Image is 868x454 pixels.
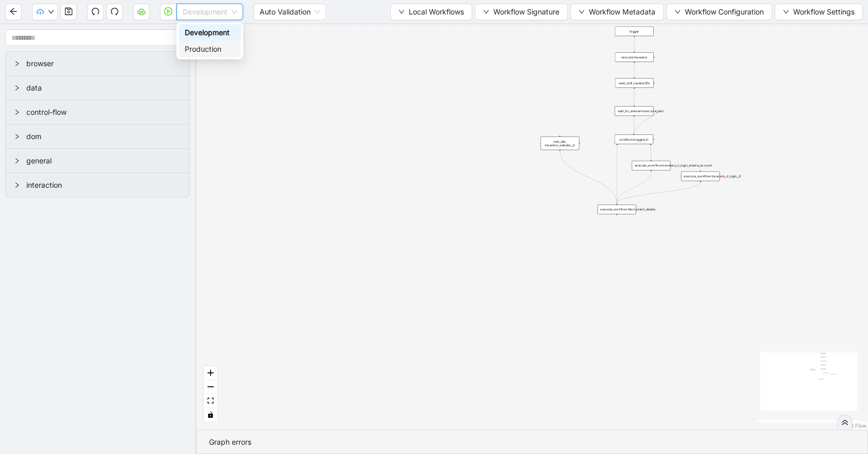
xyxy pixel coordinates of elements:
span: arrow-left [9,7,18,16]
span: down [483,9,489,15]
button: play-circle [160,4,176,20]
div: trigger [615,26,653,36]
div: conditions:logged_in [615,134,653,144]
span: down [783,9,789,15]
g: Edge from conditions:logged_in to execute_workflow:fetch_claim_details [617,145,617,203]
div: interaction [6,173,189,197]
div: Graph errors [209,436,855,448]
span: undo [91,7,100,16]
span: Development [183,4,237,20]
div: execute_workflow:fetch_claim_detailsplus-circle [598,205,636,215]
span: right [14,109,20,115]
div: wait_until_loaded:30s [615,78,653,88]
div: execute_workflow:travelers_cl_login__0 [681,172,720,181]
g: Edge from execute_workflow:travelers_cl_login__0 to execute_workflow:fetch_claim_details [617,182,700,204]
div: new_tab: travelers_website__0 [540,137,579,150]
a: React Flow attribution [840,422,866,429]
button: downWorkflow Settings [775,4,863,20]
button: downWorkflow Configuration [666,4,772,20]
button: downWorkflow Metadata [570,4,664,20]
span: Workflow Signature [493,6,559,18]
button: toggle interactivity [204,408,217,422]
button: undo [87,4,104,20]
button: zoom out [204,380,217,394]
span: right [14,158,20,164]
span: dom [26,131,181,142]
div: control-flow [6,100,189,124]
span: Workflow Settings [793,6,855,18]
button: save [60,4,77,20]
div: browser [6,52,189,75]
button: downWorkflow Signature [475,4,568,20]
span: cloud-server [137,7,146,16]
span: interaction [26,179,181,191]
button: cloud-uploaddown [32,4,58,20]
span: right [14,85,20,91]
div: new_tab:travelers [615,52,653,62]
span: right [14,182,20,188]
div: execute_workflow:fetch_claim_details [598,205,636,215]
g: Edge from wait_for_element:welcome_text to conditions:logged_in [634,111,658,134]
span: double-right [841,419,848,426]
span: plus-circle [614,218,620,225]
div: wait_for_element:welcome_text [615,106,653,116]
div: general [6,149,189,173]
span: play-circle [164,7,172,16]
button: cloud-server [133,4,150,20]
span: save [65,7,73,16]
button: arrow-left [5,4,22,20]
span: browser [26,58,181,69]
span: data [26,82,181,94]
span: cloud-upload [37,8,44,16]
span: down [578,9,585,15]
button: redo [106,4,123,20]
span: down [48,9,54,15]
span: general [26,155,181,167]
div: data [6,76,189,100]
div: Production [185,43,235,55]
button: downLocal Workflows [390,4,472,20]
span: right [14,60,20,67]
g: Edge from new_tab: travelers_website__0 to execute_workflow:fetch_claim_details [560,150,617,203]
div: execute_workflow:travelers_cl_login_smaira_account [632,161,670,171]
button: zoom in [204,366,217,380]
span: Workflow Configuration [685,6,764,18]
div: Production [179,41,241,57]
span: redo [110,7,119,16]
div: Development [179,24,241,41]
g: Edge from conditions:logged_in to execute_workflow:travelers_cl_login_smaira_account [651,145,651,160]
span: down [398,9,405,15]
span: Auto Validation [260,4,320,20]
span: right [14,133,20,140]
span: control-flow [26,107,181,118]
div: dom [6,125,189,148]
div: Development [185,27,235,38]
span: Local Workflows [409,6,464,18]
span: Workflow Metadata [589,6,655,18]
span: down [674,9,681,15]
g: Edge from execute_workflow:travelers_cl_login_smaira_account to execute_workflow:fetch_claim_details [617,171,651,204]
button: fit view [204,394,217,408]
